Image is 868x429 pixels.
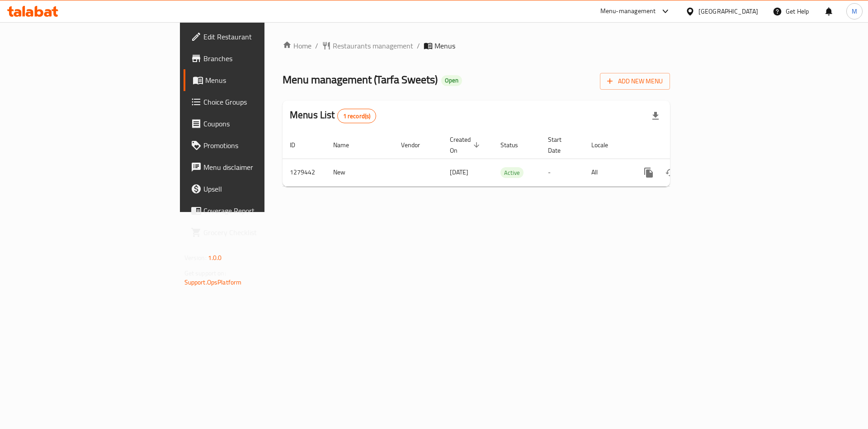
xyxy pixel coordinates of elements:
[645,105,666,127] div: Export file
[417,40,420,51] li: /
[203,53,318,64] span: Branches
[184,267,226,279] span: Get support on:
[205,75,318,86] span: Menus
[500,140,530,150] span: Status
[337,109,377,123] div: Total records count
[203,96,318,107] span: Choice Groups
[450,134,482,156] span: Created On
[290,140,307,150] span: ID
[184,48,325,69] a: Branches
[500,168,524,178] span: Active
[203,31,318,42] span: Edit Restaurant
[338,112,376,121] span: 1 record(s)
[450,166,468,178] span: [DATE]
[607,76,663,87] span: Add New Menu
[631,131,732,159] th: Actions
[283,40,670,51] nav: breadcrumb
[184,222,325,243] a: Grocery Checklist
[203,118,318,129] span: Coupons
[283,69,438,90] span: Menu management ( Tarfa Sweets )
[184,200,325,222] a: Coverage Report
[434,40,455,51] span: Menus
[852,6,857,16] span: M
[441,77,462,84] span: Open
[283,131,732,187] table: enhanced table
[184,26,325,48] a: Edit Restaurant
[600,6,656,17] div: Menu-management
[401,140,432,150] span: Vendor
[203,227,318,238] span: Grocery Checklist
[600,73,670,90] button: Add New Menu
[203,162,318,173] span: Menu disclaimer
[500,167,524,178] div: Active
[333,40,413,51] span: Restaurants management
[184,135,325,156] a: Promotions
[208,252,222,264] span: 1.0.0
[290,108,376,123] h2: Menus List
[184,156,325,178] a: Menu disclaimer
[638,162,660,183] button: more
[333,140,361,150] span: Name
[184,113,325,135] a: Coupons
[203,183,318,194] span: Upsell
[184,178,325,200] a: Upsell
[184,252,207,264] span: Version:
[184,69,325,91] a: Menus
[548,134,573,156] span: Start Date
[660,162,681,183] button: Change Status
[203,205,318,216] span: Coverage Report
[698,6,758,16] div: [GEOGRAPHIC_DATA]
[203,140,318,151] span: Promotions
[322,40,413,51] a: Restaurants management
[541,159,584,186] td: -
[184,91,325,113] a: Choice Groups
[591,140,620,150] span: Locale
[184,276,242,288] a: Support.OpsPlatform
[326,159,394,186] td: New
[441,75,462,86] div: Open
[584,159,631,186] td: All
